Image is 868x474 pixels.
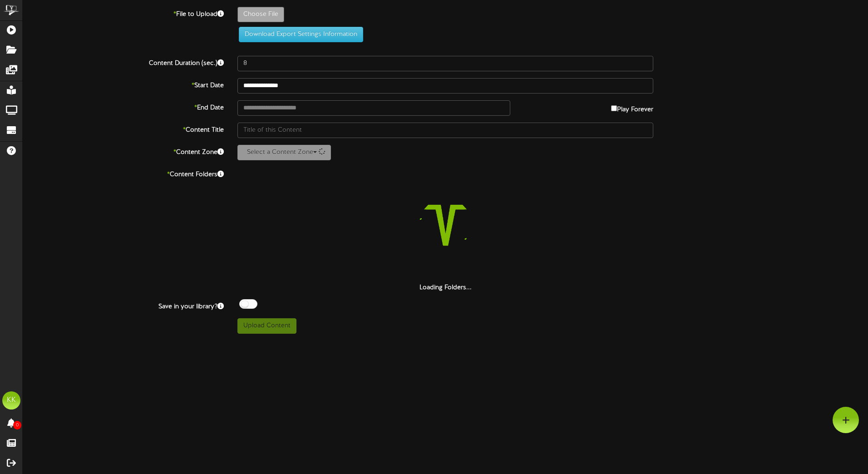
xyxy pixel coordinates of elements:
[239,27,363,42] button: Download Export Settings Information
[611,105,617,111] input: Play Forever
[16,123,231,135] label: Content Title
[16,56,231,68] label: Content Duration (sec.)
[16,145,231,157] label: Content Zone
[16,299,231,311] label: Save in your library?
[237,123,653,138] input: Title of this Content
[419,284,472,291] strong: Loading Folders...
[16,167,231,179] label: Content Folders
[13,421,21,430] span: 0
[234,31,363,38] a: Download Export Settings Information
[237,318,296,334] button: Upload Content
[237,145,331,160] button: Select a Content Zone
[387,167,503,283] img: loading-spinner-5.png
[16,100,231,113] label: End Date
[2,391,20,410] div: KK
[611,100,653,114] label: Play Forever
[16,78,231,90] label: Start Date
[16,7,231,19] label: File to Upload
